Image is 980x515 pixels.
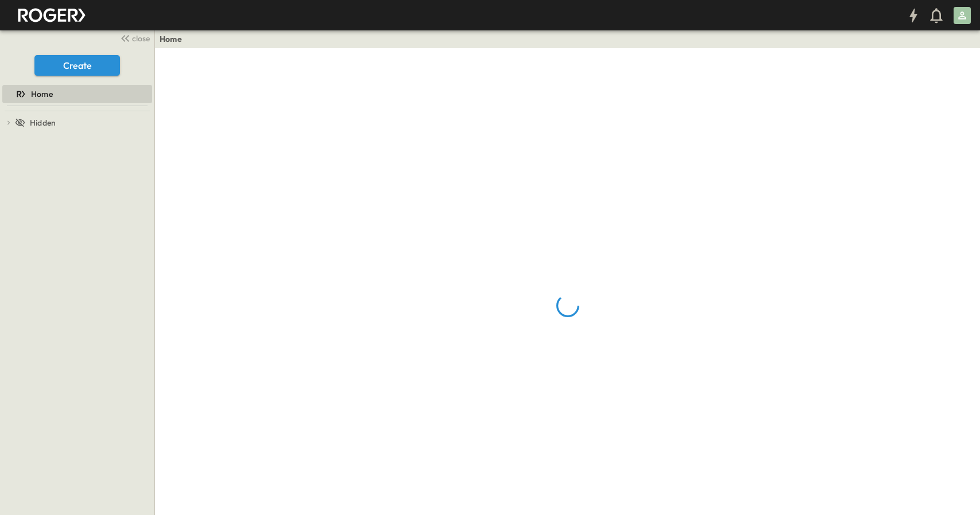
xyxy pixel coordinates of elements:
[34,55,120,76] button: Create
[30,117,56,128] span: Hidden
[160,33,182,45] a: Home
[2,86,150,102] a: Home
[132,33,150,44] span: close
[115,30,152,46] button: close
[31,88,53,100] span: Home
[160,33,189,45] nav: breadcrumbs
